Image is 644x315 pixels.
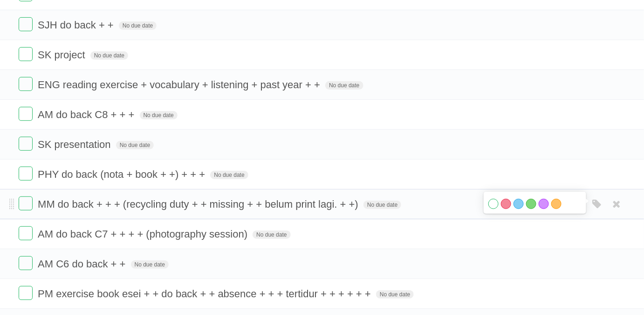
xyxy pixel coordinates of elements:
label: Done [19,167,33,181]
span: No due date [376,290,414,299]
label: Done [19,137,33,151]
label: Red [501,199,511,209]
span: No due date [325,81,363,90]
label: Done [19,196,33,210]
span: No due date [140,111,178,119]
span: SJH do back + + [38,19,116,31]
span: MM do back + + + (recycling duty + + missing + + belum print lagi. + +) [38,198,361,210]
label: Done [19,77,33,91]
span: No due date [363,201,401,209]
span: No due date [116,141,154,149]
span: AM C6 do back + + [38,258,128,270]
span: No due date [210,171,248,179]
label: Done [19,286,33,300]
label: Done [19,17,33,31]
span: AM do back C8 + + + [38,109,137,120]
label: Purple [539,199,549,209]
label: Done [19,47,33,61]
span: AM do back C7 + + + + (photography session) [38,228,250,240]
span: No due date [131,260,169,269]
label: White [488,199,499,209]
label: Done [19,256,33,270]
span: ENG reading exercise + vocabulary + listening + past year + + [38,79,322,91]
label: Done [19,226,33,240]
span: No due date [253,231,290,239]
span: SK project [38,49,88,61]
label: Green [526,199,536,209]
label: Done [19,107,33,121]
label: Orange [551,199,562,209]
span: No due date [90,51,128,60]
label: Blue [514,199,524,209]
span: PHY do back (nota + book + +) + + + [38,168,207,180]
span: PM exercise book esei + + do back + + absence + + + tertidur + + + + + + [38,288,373,300]
span: SK presentation [38,139,113,150]
span: No due date [119,21,157,30]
